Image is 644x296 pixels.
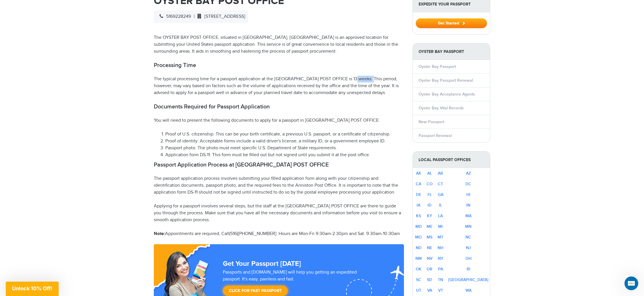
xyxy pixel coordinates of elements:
a: KY [427,213,432,218]
a: Get Started [416,21,487,25]
a: VA [427,288,432,293]
a: MI [438,224,443,229]
a: MN [465,224,471,229]
h2: Processing Time [154,62,404,69]
strong: Note: [154,231,165,236]
a: MD [415,224,422,229]
a: IL [439,203,442,208]
span: [STREET_ADDRESS] [195,14,245,19]
a: AZ [466,171,471,176]
li: Proof of U.S. citizenship: This can be your birth certificate, a previous U.S. passport, or a cer... [165,131,404,138]
span: 5169228249 [157,14,191,19]
a: MT [438,235,443,240]
a: ME [427,224,432,229]
a: IN [466,203,470,208]
div: Unlock 10% Off! [6,282,59,296]
a: AK [416,171,421,176]
li: Passport photo: The photo must meet specific U.S. Department of State requirements. [165,145,404,152]
h2: Documents Required for Passport Application [154,103,404,110]
a: ND [416,245,421,250]
a: MS [427,235,432,240]
a: OH [465,256,471,261]
a: CA [416,182,421,186]
a: New Passport [419,119,444,124]
p: The typical processing time for a passport application at the [GEOGRAPHIC_DATA] POST OFFICE is 13... [154,76,404,96]
a: UT [416,288,421,293]
a: FL [428,192,432,197]
a: CT [438,182,443,186]
a: NV [427,256,432,261]
a: Passport Renewal [419,133,452,138]
a: [GEOGRAPHIC_DATA] [448,277,488,282]
a: NE [427,245,432,250]
p: The passport application process involves submitting your filled application form along with your... [154,175,404,196]
a: DE [416,192,421,197]
a: DC [465,182,471,186]
a: RI [467,267,470,272]
a: Oyster Bay Passport [419,64,456,69]
a: NC [465,235,471,240]
a: IA [417,203,420,208]
a: SD [427,277,432,282]
a: WA [465,288,471,293]
a: ID [428,203,432,208]
a: TN [438,277,443,282]
a: NH [438,245,443,250]
a: NJ [466,245,471,250]
iframe: Intercom live chat [624,276,638,290]
a: Oyster Bay Acceptance Agents [419,92,475,97]
strong: Local Passport Offices [413,152,490,168]
a: GA [438,192,443,197]
h2: Passport Application Process at [GEOGRAPHIC_DATA] POST OFFICE [154,161,404,168]
a: Oyster Bay Vital Records [419,106,464,110]
div: | [154,10,248,23]
p: Appointments are required, Call(516)[PHONE_NUMBER]: Hours are Mon-Fri 9:30am-2:30pm and Sat. 9:30... [154,230,404,237]
a: KS [416,213,421,218]
a: HI [466,192,470,197]
a: OK [416,267,421,272]
a: MO [415,235,422,240]
p: The OYSTER BAY POST OFFICE, situated in [GEOGRAPHIC_DATA], [GEOGRAPHIC_DATA] is an approved locat... [154,34,404,55]
a: SC [416,277,421,282]
li: Application form DS-11: This form must be filled out but not signed until you submit it at the po... [165,152,404,158]
a: Click for Fast Passport [223,286,288,296]
a: NM [415,256,422,261]
a: CO [427,182,433,186]
a: AR [438,171,443,176]
p: Applying for a passport involves several steps, but the staff at the [GEOGRAPHIC_DATA] POST OFFIC... [154,203,404,224]
a: NY [438,256,443,261]
a: VT [438,288,443,293]
a: OR [427,267,432,272]
a: AL [427,171,432,176]
strong: Get Your Passport [DATE] [223,259,301,268]
a: PA [438,267,443,272]
p: You will need to present the following documents to apply for a passport in [GEOGRAPHIC_DATA] POS... [154,117,404,124]
span: Unlock 10% Off! [12,285,52,291]
a: Oyster Bay Passport Renewal [419,78,473,83]
a: MA [465,213,471,218]
strong: Oyster Bay Passport [413,43,490,60]
a: LA [438,213,443,218]
li: Proof of identity: Acceptable forms include a valid driver's license, a military ID, or a governm... [165,138,404,145]
button: Get Started [416,18,487,28]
